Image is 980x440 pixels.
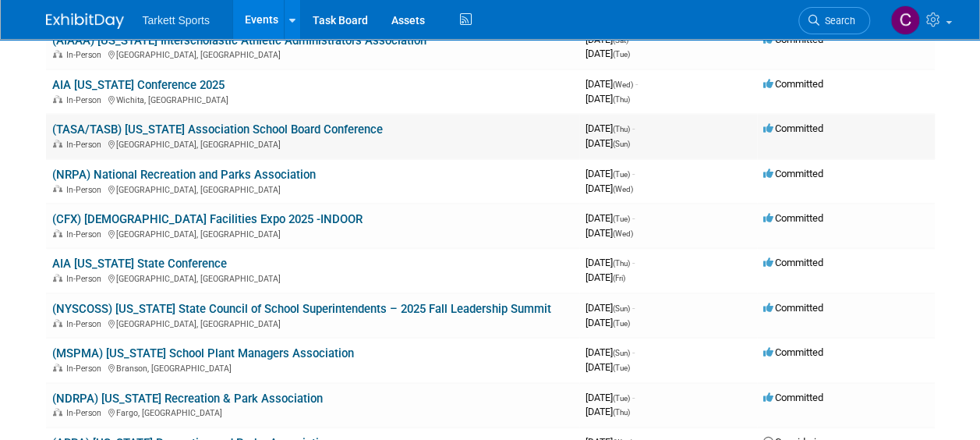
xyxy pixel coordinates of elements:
div: Branson, [GEOGRAPHIC_DATA] [52,361,573,374]
span: - [632,302,635,314]
span: [DATE] [586,302,635,314]
img: In-Person Event [53,408,62,416]
span: In-Person [66,229,106,240]
span: - [631,34,633,45]
span: [DATE] [586,346,635,358]
span: Committed [763,346,823,358]
div: Wichita, [GEOGRAPHIC_DATA] [52,93,573,105]
span: In-Person [66,319,106,329]
span: Committed [763,257,823,268]
a: AIA [US_STATE] Conference 2025 [52,78,225,92]
img: In-Person Event [53,274,62,282]
span: - [632,168,635,179]
a: (NRPA) National Recreation and Parks Association [52,168,316,182]
span: - [632,392,635,403]
span: In-Person [66,408,106,418]
div: Fargo, [GEOGRAPHIC_DATA] [52,406,573,418]
span: [DATE] [586,137,630,149]
span: [DATE] [586,48,630,59]
span: In-Person [66,50,106,60]
img: In-Person Event [53,95,62,103]
span: [DATE] [586,78,638,90]
a: AIA [US_STATE] State Conference [52,257,227,271]
div: [GEOGRAPHIC_DATA], [GEOGRAPHIC_DATA] [52,137,573,150]
span: (Wed) [613,185,633,193]
div: [GEOGRAPHIC_DATA], [GEOGRAPHIC_DATA] [52,227,573,240]
span: (Fri) [613,274,625,282]
a: (NYSCOSS) [US_STATE] State Council of School Superintendents – 2025 Fall Leadership Summit [52,302,551,316]
span: Committed [763,302,823,314]
a: (NDRPA) [US_STATE] Recreation & Park Association [52,392,323,406]
span: In-Person [66,274,106,284]
span: (Tue) [613,50,630,59]
span: (Sun) [613,140,630,148]
a: (MSPMA) [US_STATE] School Plant Managers Association [52,346,354,360]
span: [DATE] [586,183,633,194]
a: (TASA/TASB) [US_STATE] Association School Board Conference [52,122,383,137]
span: (Sun) [613,304,630,313]
span: - [632,212,635,224]
span: (Wed) [613,80,633,89]
span: Committed [763,212,823,224]
div: [GEOGRAPHIC_DATA], [GEOGRAPHIC_DATA] [52,271,573,284]
span: [DATE] [586,122,635,134]
span: Committed [763,78,823,90]
span: [DATE] [586,317,630,328]
span: (Sun) [613,349,630,357]
span: [DATE] [586,168,635,179]
span: Committed [763,34,823,45]
span: Search [819,15,855,27]
span: (Tue) [613,170,630,179]
span: In-Person [66,364,106,374]
span: (Thu) [613,95,630,104]
span: [DATE] [586,227,633,239]
span: In-Person [66,95,106,105]
span: [DATE] [586,34,633,45]
span: Committed [763,122,823,134]
span: (Thu) [613,125,630,133]
img: In-Person Event [53,50,62,58]
span: (Thu) [613,259,630,268]
div: [GEOGRAPHIC_DATA], [GEOGRAPHIC_DATA] [52,48,573,60]
span: (Tue) [613,394,630,403]
a: (AIAAA) [US_STATE] Interscholastic Athletic Administrators Association [52,34,426,48]
span: [DATE] [586,257,635,268]
span: [DATE] [586,392,635,403]
a: Search [798,7,870,34]
span: (Tue) [613,215,630,223]
span: Committed [763,392,823,403]
img: Chris Freytag [890,5,920,35]
img: In-Person Event [53,229,62,237]
span: (Tue) [613,319,630,328]
img: In-Person Event [53,319,62,327]
span: - [632,346,635,358]
span: - [632,122,635,134]
span: In-Person [66,185,106,195]
img: In-Person Event [53,185,62,193]
span: [DATE] [586,406,630,417]
span: [DATE] [586,361,630,373]
span: [DATE] [586,93,630,105]
span: In-Person [66,140,106,150]
span: Tarkett Sports [143,14,210,27]
img: ExhibitDay [46,13,124,29]
span: [DATE] [586,271,625,283]
span: (Thu) [613,408,630,417]
div: [GEOGRAPHIC_DATA], [GEOGRAPHIC_DATA] [52,183,573,195]
span: [DATE] [586,212,635,224]
span: - [632,257,635,268]
img: In-Person Event [53,364,62,371]
span: Committed [763,168,823,179]
span: - [635,78,638,90]
a: (CFX) [DEMOGRAPHIC_DATA] Facilities Expo 2025 -INDOOR [52,212,363,226]
div: [GEOGRAPHIC_DATA], [GEOGRAPHIC_DATA] [52,317,573,329]
span: (Wed) [613,229,633,238]
span: (Tue) [613,364,630,372]
img: In-Person Event [53,140,62,147]
span: (Sat) [613,36,628,44]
